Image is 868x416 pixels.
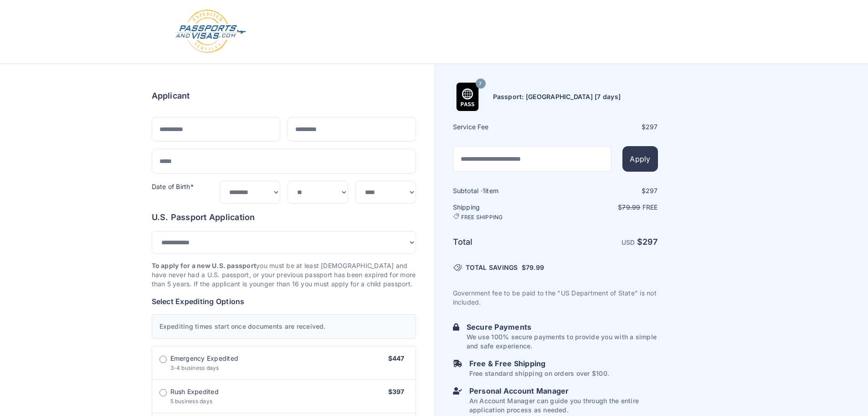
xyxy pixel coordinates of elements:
[556,122,658,132] div: $
[469,369,609,378] p: Free standard shipping on orders over $100.
[175,9,247,54] img: Logo
[493,92,621,101] h6: Passport: [GEOGRAPHIC_DATA] [7 days]
[621,238,635,246] span: USD
[642,237,658,247] span: 297
[461,214,503,221] span: FREE SHIPPING
[170,364,219,371] span: 3-4 business days
[637,237,658,247] strong: $
[467,332,658,351] p: We use 100% secure payments to provide you with a simple and safe experience.
[646,123,658,131] span: 297
[152,261,416,289] p: you must be at least [DEMOGRAPHIC_DATA] and have never had a U.S. passport, or your previous pass...
[152,296,416,307] h6: Select Expediting Options
[467,321,658,332] h6: Secure Payments
[453,289,658,307] p: Government fee to be paid to the "US Department of State" is not included.
[453,186,555,195] h6: Subtotal · item
[388,388,405,395] span: $397
[170,354,239,363] span: Emergency Expedited
[556,186,658,195] div: $
[642,203,658,211] span: Free
[388,354,405,362] span: $447
[469,396,658,415] p: An Account Manager can guide you through the entire application process as needed.
[469,385,658,396] h6: Personal Account Manager
[526,263,544,271] span: 79.99
[152,211,416,224] h6: U.S. Passport Application
[622,146,657,172] button: Apply
[483,187,485,195] span: 1
[622,203,640,211] span: 79.99
[152,183,194,190] label: Date of Birth*
[556,203,658,212] p: $
[170,387,219,396] span: Rush Expedited
[522,263,544,272] span: $
[453,236,555,248] h6: Total
[479,78,482,90] span: 7
[152,262,257,269] strong: To apply for a new U.S. passport
[453,122,555,132] h6: Service Fee
[469,358,609,369] h6: Free & Free Shipping
[453,83,482,111] img: Product Name
[646,187,658,195] span: 297
[170,398,213,405] span: 5 business days
[152,314,416,339] div: Expediting times start once documents are received.
[152,90,190,102] h6: Applicant
[466,263,518,272] span: TOTAL SAVINGS
[453,203,555,221] h6: Shipping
